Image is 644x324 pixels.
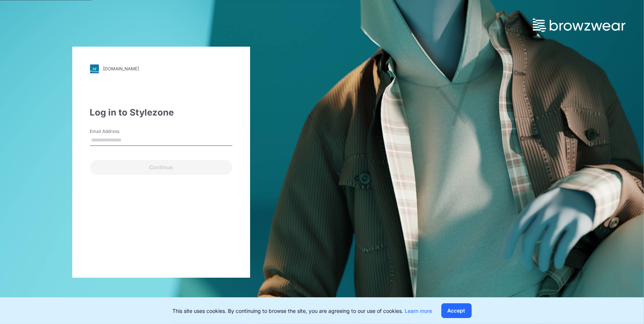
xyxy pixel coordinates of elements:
[90,64,99,73] img: svg+xml;base64,PHN2ZyB3aWR0aD0iMjgiIGhlaWdodD0iMjgiIHZpZXdCb3g9IjAgMCAyOCAyOCIgZmlsbD0ibm9uZSIgeG...
[405,308,432,314] a: Learn more
[90,106,232,119] div: Log in to Stylezone
[173,307,432,315] p: This site uses cookies. By continuing to browse the site, you are agreeing to our use of cookies.
[103,66,139,71] div: [DOMAIN_NAME]
[533,19,625,32] img: browzwear-logo.73288ffb.svg
[90,64,232,73] a: [DOMAIN_NAME]
[441,303,472,318] button: Accept
[90,128,142,135] label: Email Address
